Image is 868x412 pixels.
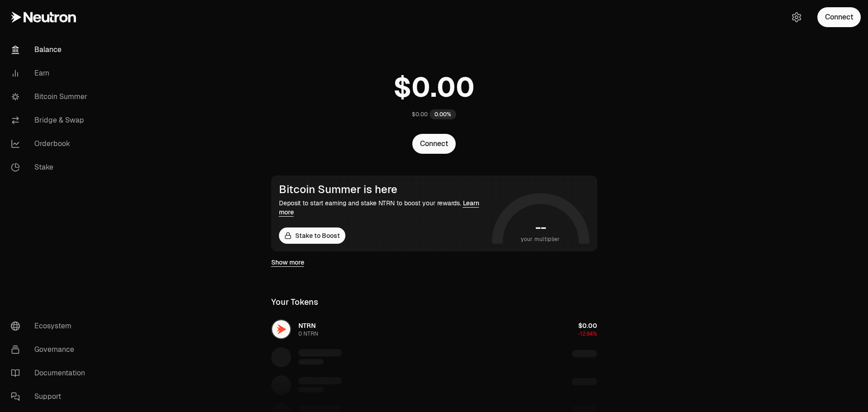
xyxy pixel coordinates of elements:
div: $0.00 [412,111,428,118]
a: Stake to Boost [279,227,345,244]
a: Bridge & Swap [4,109,98,132]
a: Earn [4,62,98,85]
div: Your Tokens [271,296,318,308]
a: Balance [4,38,98,62]
h1: -- [535,220,546,235]
div: 0.00% [429,109,456,119]
a: Support [4,385,98,408]
a: Documentation [4,361,98,385]
button: Connect [817,7,861,27]
a: Stake [4,156,98,179]
a: Bitcoin Summer [4,85,98,109]
a: Show more [271,258,304,267]
span: your multiplier [521,235,560,244]
a: Orderbook [4,132,98,156]
div: Deposit to start earning and stake NTRN to boost your rewards. [279,199,488,217]
button: Connect [412,134,456,154]
div: Bitcoin Summer is here [279,183,488,196]
a: Governance [4,338,98,361]
a: Ecosystem [4,314,98,338]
